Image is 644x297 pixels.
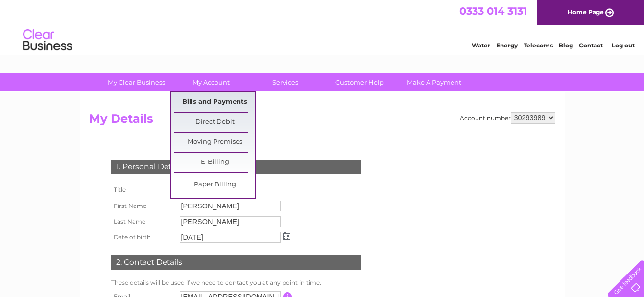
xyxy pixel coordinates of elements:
[319,73,400,91] a: Customer Help
[394,73,475,91] a: Make A Payment
[109,277,363,289] td: These details will be used if we need to contact you at any point in time.
[91,5,554,47] div: Clear Business is a trading name of Verastar Limited (registered in [GEOGRAPHIC_DATA] No. 3667643...
[559,42,573,49] a: Blog
[460,112,555,124] div: Account number
[111,255,361,270] div: 2. Contact Details
[174,175,255,195] a: Paper Billing
[170,73,251,91] a: My Account
[174,153,255,172] a: E-Billing
[111,160,361,174] div: 1. Personal Details
[472,42,490,49] a: Water
[174,92,255,112] a: Bills and Payments
[174,113,255,132] a: Direct Debit
[109,198,177,214] th: First Name
[96,73,177,91] a: My Clear Business
[89,112,555,131] h2: My Details
[109,229,177,245] th: Date of birth
[496,42,518,49] a: Energy
[109,214,177,229] th: Last Name
[612,42,635,49] a: Log out
[459,5,527,17] a: 0333 014 3131
[245,73,326,91] a: Services
[23,25,72,55] img: logo.png
[524,42,553,49] a: Telecoms
[283,232,290,240] img: ...
[579,42,603,49] a: Contact
[174,133,255,152] a: Moving Premises
[109,182,177,198] th: Title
